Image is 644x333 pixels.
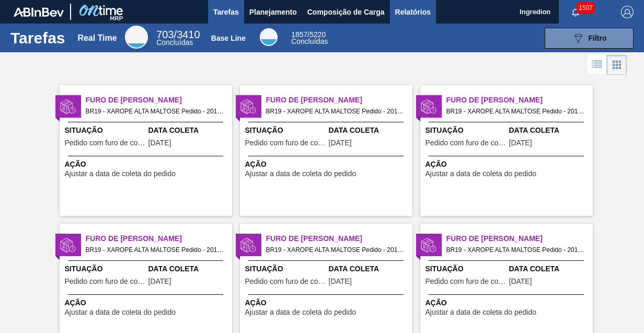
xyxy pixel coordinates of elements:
[588,55,607,75] div: Visão em Lista
[291,30,307,39] span: 1857
[446,95,593,106] span: Furo de Coleta
[65,308,176,316] span: Ajustar a data de coleta do pedido
[86,95,232,106] span: Furo de Coleta
[245,125,326,136] span: Situação
[65,297,229,308] span: Ação
[509,139,532,147] span: 26/08/2025
[589,34,607,42] span: Filtro
[607,55,627,75] div: Visão em Cards
[425,139,507,147] span: Pedido com furo de coleta
[329,263,410,274] span: Data Coleta
[291,31,328,45] div: Base Line
[86,233,232,244] span: Furo de Coleta
[156,38,193,47] span: Concluídas
[425,278,507,285] span: Pedido com furo de coleta
[156,29,200,40] span: / 3410
[245,159,410,170] span: Ação
[148,263,229,274] span: Data Coleta
[291,37,328,45] span: Concluídas
[148,139,171,147] span: 22/08/2025
[156,29,174,40] span: 703
[446,233,593,244] span: Furo de Coleta
[65,159,229,170] span: Ação
[14,7,64,17] img: TNhmsLtSVTkK8tSr43FrP2fwEKptu5GPRR3wAAAABJRU5ErkJggg==
[329,125,410,136] span: Data Coleta
[148,125,229,136] span: Data Coleta
[260,28,278,46] div: Base Line
[329,139,352,147] span: 25/08/2025
[148,278,171,285] span: 24/08/2025
[245,263,326,274] span: Situação
[446,244,584,256] span: BR19 - XAROPE ALTA MALTOSE Pedido - 2011899
[266,244,404,256] span: BR19 - XAROPE ALTA MALTOSE Pedido - 2013281
[266,95,412,106] span: Furo de Coleta
[86,244,224,256] span: BR19 - XAROPE ALTA MALTOSE Pedido - 2013280
[621,6,634,18] img: Logout
[245,308,356,316] span: Ajustar a data de coleta do pedido
[266,233,412,244] span: Furo de Coleta
[240,237,256,253] img: status
[559,5,592,19] button: Notificações
[245,139,326,147] span: Pedido com furo de coleta
[65,170,176,178] span: Ajustar a data de coleta do pedido
[307,6,385,18] span: Composição de Carga
[509,125,590,136] span: Data Coleta
[291,30,326,39] span: / 5220
[60,99,76,114] img: status
[245,278,326,285] span: Pedido com furo de coleta
[421,99,436,114] img: status
[245,297,410,308] span: Ação
[65,278,146,285] span: Pedido com furo de coleta
[446,106,584,117] span: BR19 - XAROPE ALTA MALTOSE Pedido - 2013282
[211,34,246,42] div: Base Line
[60,237,76,253] img: status
[329,278,352,285] span: 24/08/2025
[425,297,590,308] span: Ação
[421,237,436,253] img: status
[545,28,634,49] button: Filtro
[395,6,431,18] span: Relatórios
[125,26,148,49] div: Real Time
[249,6,297,18] span: Planejamento
[509,278,532,285] span: 25/08/2025
[577,2,595,14] span: 1507
[65,125,146,136] span: Situação
[425,308,537,316] span: Ajustar a data de coleta do pedido
[65,263,146,274] span: Situação
[425,170,537,178] span: Ajustar a data de coleta do pedido
[240,99,256,114] img: status
[65,139,146,147] span: Pedido com furo de coleta
[156,30,200,46] div: Real Time
[10,32,65,44] h1: Tarefas
[213,6,239,18] span: Tarefas
[77,33,117,43] div: Real Time
[266,106,404,117] span: BR19 - XAROPE ALTA MALTOSE Pedido - 2011901
[425,263,507,274] span: Situação
[86,106,224,117] span: BR19 - XAROPE ALTA MALTOSE Pedido - 2011886
[509,263,590,274] span: Data Coleta
[425,159,590,170] span: Ação
[425,125,507,136] span: Situação
[245,170,356,178] span: Ajustar a data de coleta do pedido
